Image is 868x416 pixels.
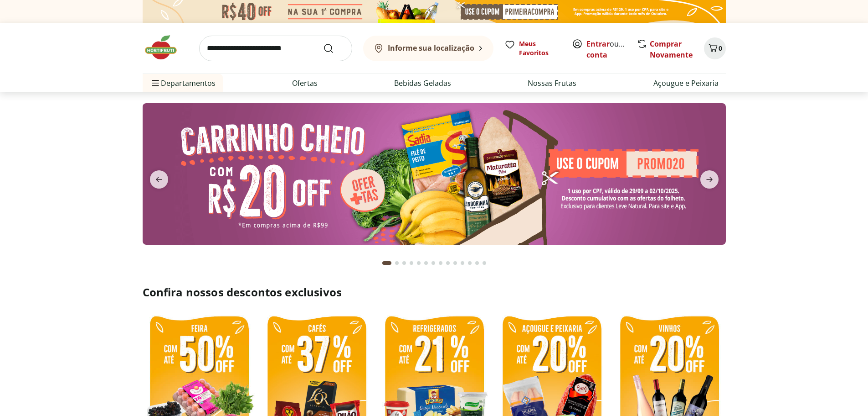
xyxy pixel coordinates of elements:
[401,252,408,274] button: Go to page 3 from fs-carousel
[504,39,561,58] a: Meus Favoritos
[693,170,726,189] button: next
[481,252,488,274] button: Go to page 14 from fs-carousel
[199,36,352,61] input: search
[393,252,401,274] button: Go to page 2 from fs-carousel
[459,252,466,274] button: Go to page 11 from fs-carousel
[519,39,561,58] span: Meus Favoritos
[473,252,481,274] button: Go to page 13 from fs-carousel
[719,44,722,53] span: 0
[415,252,422,274] button: Go to page 5 from fs-carousel
[437,252,444,274] button: Go to page 8 from fs-carousel
[143,285,726,300] h2: Confira nossos descontos exclusivos
[444,252,452,274] button: Go to page 9 from fs-carousel
[394,78,451,89] a: Bebidas Geladas
[143,34,188,61] img: Hortifruti
[586,38,627,60] span: ou
[586,39,610,49] a: Entrar
[408,252,415,274] button: Go to page 4 from fs-carousel
[150,72,216,94] span: Departamentos
[586,39,637,60] a: Criar conta
[653,78,719,89] a: Açougue e Peixaria
[323,43,345,54] button: Submit Search
[704,37,726,59] button: Carrinho
[143,170,175,189] button: previous
[466,252,473,274] button: Go to page 12 from fs-carousel
[363,36,493,61] button: Informe sua localização
[380,252,393,274] button: Current page from fs-carousel
[650,39,693,60] a: Comprar Novamente
[430,252,437,274] button: Go to page 7 from fs-carousel
[143,103,726,245] img: cupom
[528,78,576,89] a: Nossas Frutas
[292,78,318,89] a: Ofertas
[150,72,161,94] button: Menu
[422,252,430,274] button: Go to page 6 from fs-carousel
[388,43,474,53] b: Informe sua localização
[452,252,459,274] button: Go to page 10 from fs-carousel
